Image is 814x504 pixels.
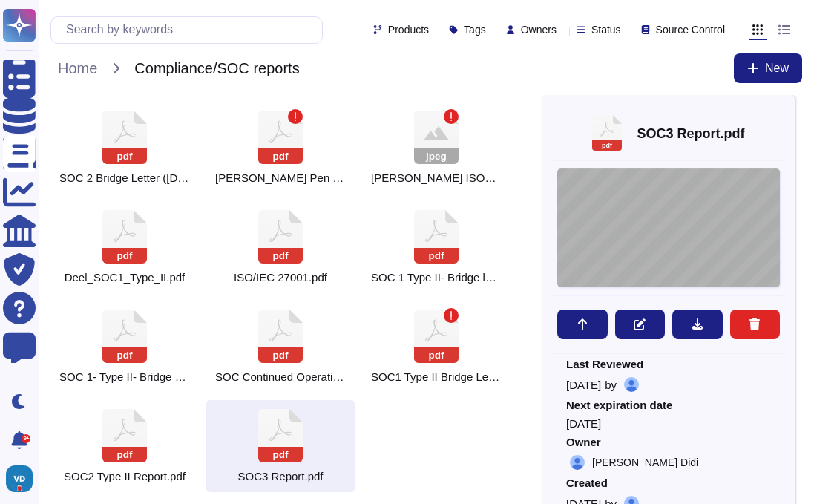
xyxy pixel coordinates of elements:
[464,24,486,35] span: Tags
[591,24,621,35] span: Status
[65,271,186,284] span: Deel_SOC1_Type_II.pdf
[615,310,666,339] button: Edit
[22,434,30,443] div: 9+
[734,53,802,83] button: New
[234,271,327,284] span: ISO/IEC 27001.pdf
[215,171,346,185] span: Deel Attestation Letter app.deel.com.pdf
[672,310,723,339] button: Download
[59,370,190,384] span: SOC 1- Type II- Bridge Letter- February 2025.pdf
[3,462,43,495] button: user
[59,171,190,185] span: Deel - SOC Bridge Letter (July 2025).docx.pdf
[215,370,346,384] span: SOC Continued Operations Letter.pdf
[59,17,322,43] input: Search by keywords
[566,399,771,410] span: Next expiration date
[566,359,771,370] span: Last Reviewed
[566,377,771,392] div: by
[637,127,744,140] span: SOC3 Report.pdf
[566,436,771,448] span: Owner
[730,310,781,339] button: Delete
[371,171,502,185] span: Deel ISO45001 certificate.jpeg
[521,24,557,35] span: Owners
[566,379,601,390] span: [DATE]
[237,470,323,483] span: SOC3 Report.pdf
[592,457,698,468] span: [PERSON_NAME] Didi
[570,455,585,470] img: user
[371,370,502,384] span: SOC1 Type II Bridge Letter June 2024..pdf
[127,57,306,79] span: Compliance/SOC reports
[566,477,771,488] span: Created
[557,310,608,339] button: Move to...
[371,271,502,284] span: SOC 1 Type II- Bridge letter Dec 2024.pdf
[6,465,33,492] img: user
[656,24,725,35] span: Source Control
[566,418,771,429] span: [DATE]
[50,57,105,79] span: Home
[388,24,429,35] span: Products
[765,62,789,74] span: New
[64,470,186,483] span: SOC2 Type II Report.pdf
[624,377,639,392] img: user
